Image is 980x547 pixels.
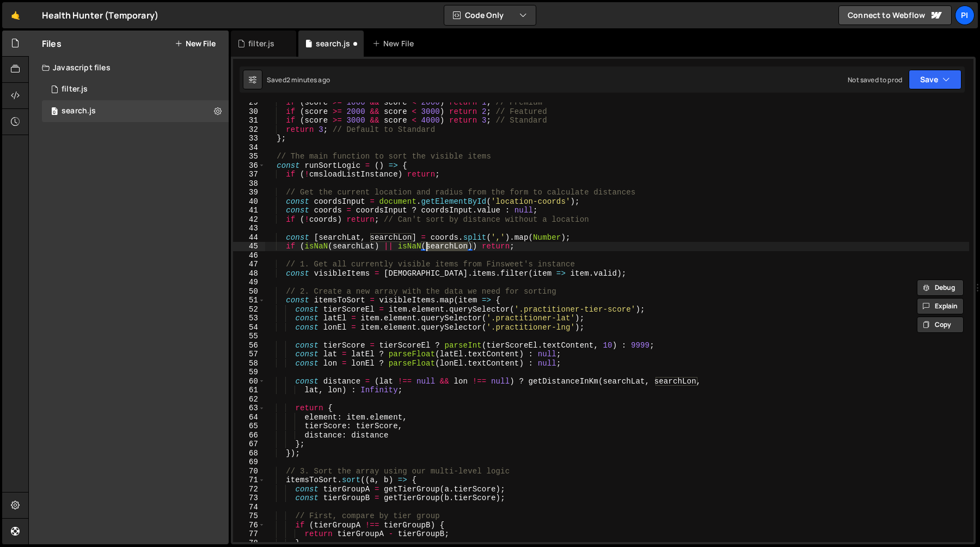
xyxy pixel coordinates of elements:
div: 29 [233,98,265,107]
div: 38 [233,179,265,189]
div: 66 [233,431,265,440]
div: 31 [233,116,265,125]
div: New File [372,38,418,49]
div: 53 [233,314,265,323]
div: 77 [233,530,265,539]
h2: Files [42,38,62,50]
div: 46 [233,251,265,260]
a: Connect to Webflow [838,5,952,25]
div: 51 [233,296,265,305]
div: 75 [233,512,265,521]
div: 41 [233,206,265,215]
div: search.js [62,106,96,116]
div: 63 [233,404,265,413]
div: 16494/45041.js [42,100,229,122]
div: 33 [233,134,265,143]
button: Explain [917,298,964,314]
div: filter.js [62,84,88,94]
div: 59 [233,368,265,377]
div: 49 [233,278,265,287]
div: 71 [233,476,265,485]
div: 2 minutes ago [286,75,330,84]
div: 72 [233,485,265,494]
div: 58 [233,359,265,368]
div: 34 [233,143,265,153]
div: 55 [233,332,265,341]
button: New File [175,39,216,48]
div: 32 [233,125,265,135]
div: 65 [233,422,265,431]
div: search.js [316,38,350,49]
div: 36 [233,161,265,171]
div: 69 [233,458,265,467]
div: 45 [233,242,265,251]
div: 70 [233,467,265,476]
a: Pi [955,5,975,25]
div: Javascript files [29,57,229,78]
div: 60 [233,377,265,386]
a: 🤙 [2,2,29,28]
div: 44 [233,233,265,242]
div: 39 [233,188,265,197]
div: 67 [233,440,265,449]
div: 61 [233,386,265,395]
div: 16494/44708.js [42,78,229,100]
div: 48 [233,269,265,278]
div: 35 [233,152,265,161]
div: 52 [233,305,265,314]
div: 30 [233,107,265,117]
button: Code Only [444,5,536,25]
div: Health Hunter (Temporary) [42,9,158,22]
div: 64 [233,413,265,422]
div: 42 [233,215,265,224]
div: 56 [233,341,265,350]
div: 68 [233,449,265,458]
div: 47 [233,260,265,269]
div: 43 [233,224,265,233]
div: 76 [233,521,265,530]
div: 40 [233,197,265,206]
button: Copy [917,317,964,333]
div: Saved [267,75,330,84]
div: 37 [233,170,265,179]
button: Debug [917,279,964,296]
div: 62 [233,395,265,404]
div: 73 [233,494,265,503]
div: Not saved to prod [848,75,902,84]
button: Save [909,70,961,89]
div: filter.js [248,38,274,49]
div: 74 [233,503,265,512]
div: 50 [233,287,265,296]
span: 0 [51,108,58,117]
div: 54 [233,323,265,332]
div: 57 [233,350,265,359]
